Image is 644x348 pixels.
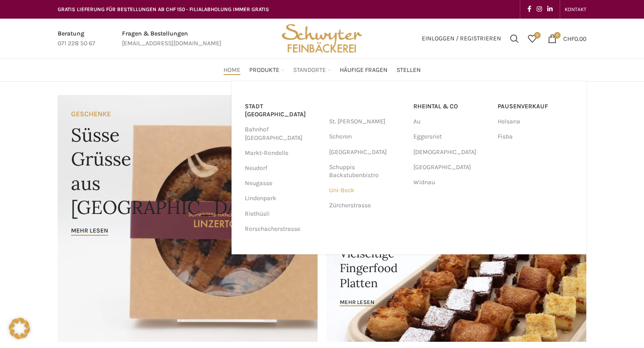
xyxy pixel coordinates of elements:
[413,160,489,175] a: [GEOGRAPHIC_DATA]
[498,114,573,129] a: Helsana
[329,160,404,183] a: Schuppis Backstubenbistro
[279,34,365,42] a: Site logo
[245,161,320,176] a: Neudorf
[417,30,506,47] a: Einloggen / Registrieren
[506,30,523,47] a: Suchen
[58,95,318,342] a: Banner link
[224,66,240,75] span: Home
[563,35,574,42] span: CHF
[498,99,573,114] a: Pausenverkauf
[413,129,489,144] a: Eggersriet
[245,206,320,221] a: Riethüsli
[565,0,586,18] a: KONTAKT
[422,36,501,42] span: Einloggen / Registrieren
[245,122,320,145] a: Bahnhof [GEOGRAPHIC_DATA]
[245,176,320,191] a: Neugasse
[413,99,489,114] a: RHEINTAL & CO
[397,66,421,75] span: Stellen
[534,3,545,16] a: Instagram social link
[413,175,489,190] a: Widnau
[58,29,95,49] a: Infobox link
[545,3,555,16] a: Linkedin social link
[245,146,320,161] a: Markt-Rondelle
[563,35,586,42] bdi: 0.00
[413,145,489,160] a: [DEMOGRAPHIC_DATA]
[523,30,541,47] div: Meine Wunschliste
[122,29,221,49] a: Infobox link
[245,221,320,237] a: Rorschacherstrasse
[560,0,591,18] div: Secondary navigation
[326,218,586,342] a: Banner link
[329,145,404,160] a: [GEOGRAPHIC_DATA]
[245,191,320,206] a: Lindenpark
[293,66,326,75] span: Standorte
[534,32,541,39] span: 0
[413,114,489,129] a: Au
[340,66,388,75] span: Häufige Fragen
[245,99,320,122] a: Stadt [GEOGRAPHIC_DATA]
[329,183,404,198] a: Uni-Beck
[329,129,404,144] a: Schoren
[249,61,284,79] a: Produkte
[329,114,404,129] a: St. [PERSON_NAME]
[523,30,541,47] a: 0
[249,66,279,75] span: Produkte
[58,6,269,12] span: GRATIS LIEFERUNG FÜR BESTELLUNGEN AB CHF 150 - FILIALABHOLUNG IMMER GRATIS
[565,6,586,12] span: KONTAKT
[525,3,534,16] a: Facebook social link
[543,30,591,47] a: 0 CHF0.00
[329,198,404,213] a: Zürcherstrasse
[293,61,331,79] a: Standorte
[397,61,421,79] a: Stellen
[498,129,573,144] a: Fisba
[279,19,365,59] img: Bäckerei Schwyter
[53,61,591,79] div: Main navigation
[554,32,561,39] span: 0
[224,61,240,79] a: Home
[340,61,388,79] a: Häufige Fragen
